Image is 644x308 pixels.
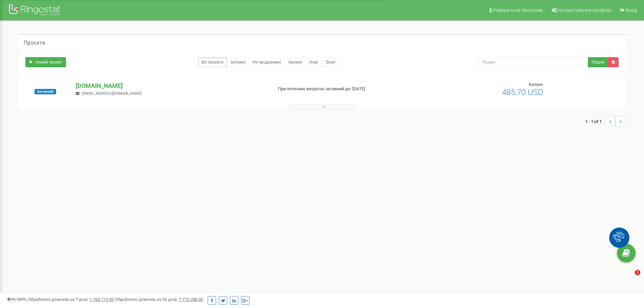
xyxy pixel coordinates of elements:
[28,297,114,302] span: Оброблено дзвінків за 7 днів :
[76,81,267,90] p: [DOMAIN_NAME]
[306,57,322,67] a: Нові
[493,7,543,13] span: Реферальна програма
[7,297,27,302] span: 99,989%
[478,57,588,67] input: Пошук
[115,297,203,302] span: Оброблено дзвінків за 30 днів :
[321,57,339,67] a: Тріал
[82,91,142,96] span: [EMAIL_ADDRESS][DOMAIN_NAME]
[529,82,543,87] span: Баланс
[179,297,203,302] u: 7 775 288,00
[625,7,637,13] span: Вихід
[585,110,625,133] nav: ...
[34,89,56,94] span: Активний
[198,57,227,67] a: Всі проєкти
[90,297,114,302] u: 1 760 712,00
[25,57,66,67] a: Новий проєкт
[502,88,543,97] span: 485,70 USD
[558,7,611,13] span: Налаштування профілю
[285,57,306,67] a: Архівні
[585,116,605,126] span: 1 - 1 of 1
[621,270,637,286] iframe: Intercom live chat
[278,86,419,92] p: При поточних витратах активний до: [DATE]
[249,57,285,67] a: Не продовжені
[635,270,640,275] span: 1
[24,40,45,46] h5: Проєкти
[227,57,249,67] a: Активні
[588,57,608,67] button: Пошук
